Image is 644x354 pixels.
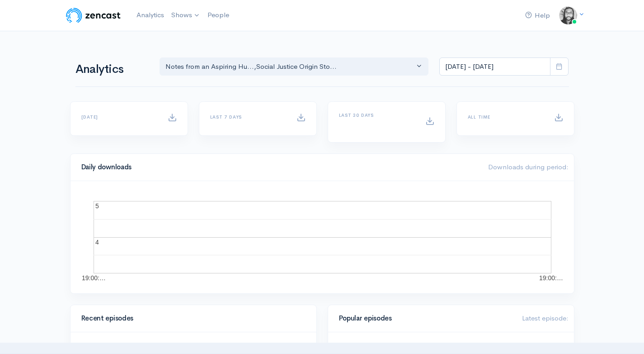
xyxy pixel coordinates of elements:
[133,5,168,25] a: Analytics
[522,314,569,322] span: Latest episode:
[82,274,106,282] text: 19:00:…
[468,115,543,120] h6: All time
[168,5,204,25] a: Shows
[95,239,99,246] text: 4
[339,315,511,322] h4: Popular episodes
[522,6,554,25] a: Help
[81,192,563,282] svg: A chart.
[75,63,149,76] h1: Analytics
[210,115,286,120] h6: Last 7 days
[539,274,563,282] text: 19:00:…
[339,113,414,118] h6: Last 30 days
[204,5,233,25] a: People
[559,6,577,24] img: ...
[65,6,122,24] img: ZenCast Logo
[81,163,477,171] h4: Daily downloads
[488,163,569,171] span: Downloads during period:
[160,57,429,76] button: Notes from an Aspiring Hu..., Social Justice Origin Sto...
[439,57,550,76] input: analytics date range selector
[81,315,300,322] h4: Recent episodes
[95,202,99,210] text: 5
[165,62,415,72] div: Notes from an Aspiring Hu... , Social Justice Origin Sto...
[81,115,157,120] h6: [DATE]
